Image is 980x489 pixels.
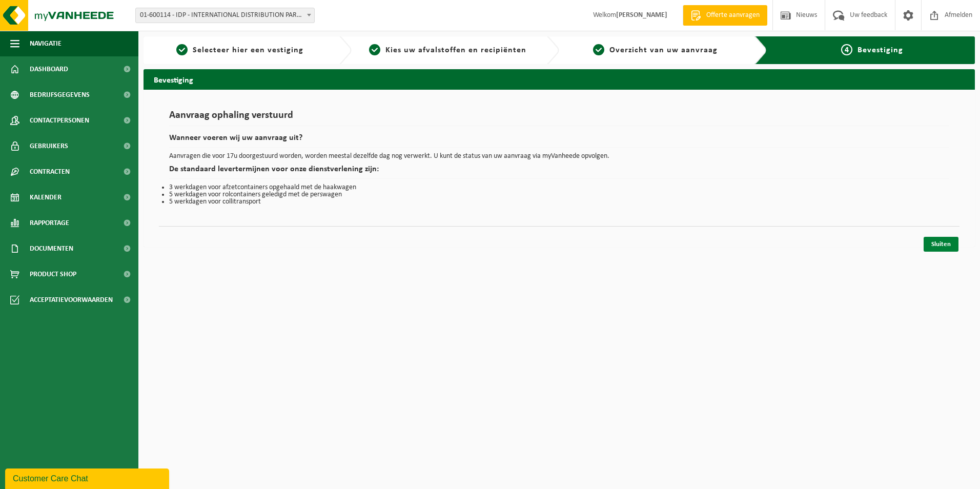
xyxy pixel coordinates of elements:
[30,261,76,287] span: Product Shop
[169,165,949,179] h2: De standaard levertermijnen voor onze dienstverlening zijn:
[357,44,539,56] a: 2Kies uw afvalstoffen en recipiënten
[616,11,667,19] strong: [PERSON_NAME]
[857,46,903,54] span: Bevestiging
[149,44,331,56] a: 1Selecteer hier een vestiging
[683,5,767,26] a: Offerte aanvragen
[169,153,949,160] p: Aanvragen die voor 17u doorgestuurd worden, worden meestal dezelfde dag nog verwerkt. U kunt de s...
[30,108,89,133] span: Contactpersonen
[564,44,747,56] a: 3Overzicht van uw aanvraag
[924,237,958,252] a: Sluiten
[169,110,949,126] h1: Aanvraag ophaling verstuurd
[593,44,604,55] span: 3
[385,46,526,54] span: Kies uw afvalstoffen en recipiënten
[30,287,113,313] span: Acceptatievoorwaarden
[176,44,188,55] span: 1
[169,134,949,148] h2: Wanneer voeren wij uw aanvraag uit?
[30,210,69,236] span: Rapportage
[841,44,852,55] span: 4
[169,184,949,191] li: 3 werkdagen voor afzetcontainers opgehaald met de haakwagen
[169,198,949,206] li: 5 werkdagen voor collitransport
[704,10,762,21] span: Offerte aanvragen
[193,46,303,54] span: Selecteer hier een vestiging
[30,236,73,261] span: Documenten
[5,466,171,489] iframe: chat widget
[30,82,90,108] span: Bedrijfsgegevens
[136,8,314,23] span: 01-600114 - IDP - INTERNATIONAL DISTRIBUTION PARTNERS - MERKSEM
[30,159,70,185] span: Contracten
[30,31,62,56] span: Navigatie
[30,56,68,82] span: Dashboard
[135,8,315,23] span: 01-600114 - IDP - INTERNATIONAL DISTRIBUTION PARTNERS - MERKSEM
[30,133,68,159] span: Gebruikers
[609,46,718,54] span: Overzicht van uw aanvraag
[30,185,62,210] span: Kalender
[169,191,949,198] li: 5 werkdagen voor rolcontainers geledigd met de perswagen
[369,44,380,55] span: 2
[144,69,975,89] h2: Bevestiging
